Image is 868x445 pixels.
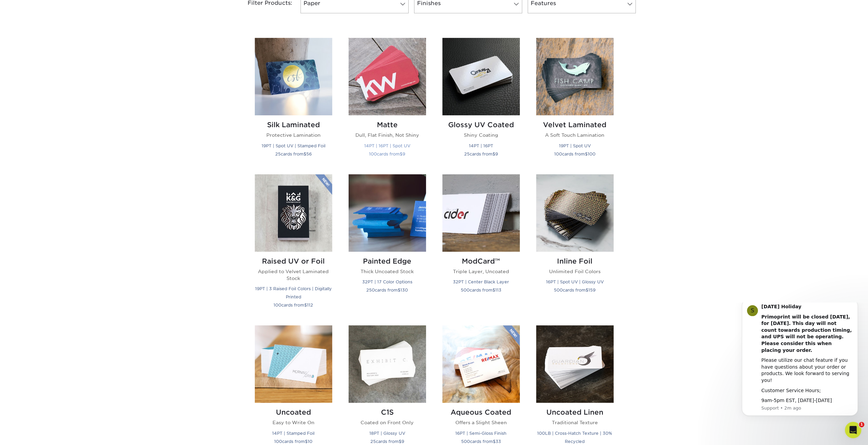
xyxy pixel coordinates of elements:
[536,257,614,265] h2: Inline Foil
[492,287,495,293] span: $
[272,431,314,436] small: 14PT | Stamped Foil
[398,287,400,293] span: $
[442,121,520,129] h2: Glossy UV Coated
[442,132,520,138] p: Shiny Coating
[461,439,501,444] small: cards from
[274,439,312,444] small: cards from
[308,439,312,444] span: 10
[442,257,520,265] h2: ModCard™
[442,419,520,426] p: Offers a Slight Sheen
[362,279,412,284] small: 32PT | 17 Color Options
[495,287,501,293] span: 113
[493,439,496,444] span: $
[349,38,426,166] a: Matte Business Cards Matte Dull, Flat Finish, Not Shiny 14PT | 16PT | Spot UV 100cards from$9
[349,408,426,416] h2: C1S
[845,422,861,438] iframe: Intercom live chat
[30,95,121,102] div: 9am-5pm EST, [DATE]-[DATE]
[275,151,312,157] small: cards from
[536,419,614,426] p: Traditional Texture
[304,151,306,157] span: $
[15,3,26,14] div: Profile image for Support
[366,287,375,293] span: 250
[315,174,332,195] img: New Product
[586,287,588,293] span: $
[255,257,332,265] h2: Raised UV or Foil
[536,174,614,252] img: Inline Foil Business Cards
[536,121,614,129] h2: Velvet Laminated
[554,151,562,157] span: 100
[255,174,332,252] img: Raised UV or Foil Business Cards
[536,38,614,166] a: Velvet Laminated Business Cards Velvet Laminated A Soft Touch Lamination 19PT | Spot UV 100cards ...
[442,325,520,403] img: Aqueous Coated Business Cards
[255,38,332,166] a: Silk Laminated Business Cards Silk Laminated Protective Lamination 19PT | Spot UV | Stamped Foil ...
[274,302,281,308] span: 100
[503,325,520,346] img: New Product
[349,419,426,426] p: Coated on Front Only
[554,287,595,293] small: cards from
[442,174,520,252] img: ModCard™ Business Cards
[461,439,470,444] span: 500
[255,174,332,317] a: Raised UV or Foil Business Cards Raised UV or Foil Applied to Velvet Laminated Stock 19PT | 3 Rai...
[274,439,282,444] span: 100
[275,151,281,157] span: 25
[536,408,614,416] h2: Uncoated Linen
[2,424,58,443] iframe: Google Customer Reviews
[399,439,401,444] span: $
[255,268,332,282] p: Applied to Velvet Laminated Stock
[369,151,405,157] small: cards from
[585,151,588,157] span: $
[30,103,121,109] p: Message from Support, sent 2m ago
[30,12,120,50] b: Primoprint will be closed [DATE], for [DATE]. This day will not count towards production timing, ...
[255,121,332,129] h2: Silk Laminated
[401,439,404,444] span: 9
[442,408,520,416] h2: Aqueous Coated
[349,257,426,265] h2: Painted Edge
[559,143,591,148] small: 19PT | Spot UV
[255,286,332,299] small: 19PT | 3 Raised Foil Colors | Digitally Printed
[364,143,410,148] small: 14PT | 16PT | Spot UV
[30,1,121,102] div: Message content
[496,439,501,444] span: 33
[536,268,614,275] p: Unlimited Foil Colors
[370,439,376,444] span: 25
[554,287,563,293] span: 500
[370,439,404,444] small: cards from
[30,85,121,92] div: Customer Service Hours;
[546,279,604,284] small: 16PT | Spot UV | Glossy UV
[255,419,332,426] p: Easy to Write On
[400,287,408,293] span: 130
[536,38,614,115] img: Velvet Laminated Business Cards
[255,408,332,416] h2: Uncoated
[349,132,426,138] p: Dull, Flat Finish, Not Shiny
[442,38,520,115] img: Glossy UV Coated Business Cards
[442,174,520,317] a: ModCard™ Business Cards ModCard™ Triple Layer, Uncoated 32PT | Center Black Layer 500cards from$113
[30,1,70,7] b: [DATE] Holiday
[461,287,470,293] span: 500
[859,422,864,427] span: 1
[366,287,408,293] small: cards from
[369,151,377,157] span: 100
[402,151,405,157] span: 9
[349,325,426,403] img: C1S Business Cards
[349,268,426,275] p: Thick Uncoated Stock
[349,174,426,317] a: Painted Edge Business Cards Painted Edge Thick Uncoated Stock 32PT | 17 Color Options 250cards fr...
[536,132,614,138] p: A Soft Touch Lamination
[495,151,498,157] span: 9
[732,302,868,427] iframe: Intercom notifications message
[349,174,426,252] img: Painted Edge Business Cards
[400,151,402,157] span: $
[255,38,332,115] img: Silk Laminated Business Cards
[349,121,426,129] h2: Matte
[464,151,498,157] small: cards from
[305,439,308,444] span: $
[455,431,506,436] small: 16PT | Semi-Gloss Finish
[262,143,325,148] small: 19PT | Spot UV | Stamped Foil
[588,151,595,157] span: 100
[30,55,121,81] div: Please utilize our chat feature if you have questions about your order or products. We look forwa...
[306,151,312,157] span: 56
[307,302,313,308] span: 112
[464,151,470,157] span: 25
[537,431,612,444] small: 100LB | Cross-Hatch Texture | 30% Recycled
[453,279,509,284] small: 32PT | Center Black Layer
[349,38,426,115] img: Matte Business Cards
